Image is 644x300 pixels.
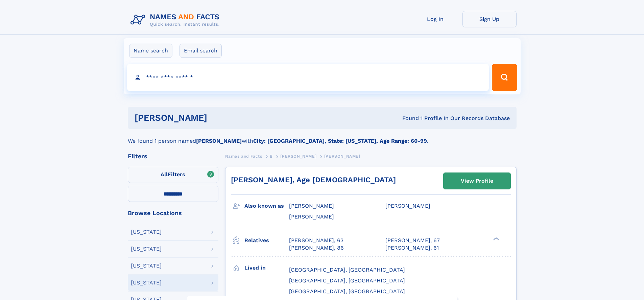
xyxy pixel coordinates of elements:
[492,236,500,241] div: ❯
[129,44,172,58] label: Name search
[180,44,222,58] label: Email search
[408,11,462,27] a: Log In
[324,154,360,159] span: [PERSON_NAME]
[244,235,289,246] h3: Relatives
[280,154,316,159] span: [PERSON_NAME]
[385,203,430,209] span: [PERSON_NAME]
[289,267,405,273] span: [GEOGRAPHIC_DATA], [GEOGRAPHIC_DATA]
[131,280,162,285] div: [US_STATE]
[289,244,344,252] a: [PERSON_NAME], 86
[270,152,273,160] a: B
[444,173,510,189] a: View Profile
[231,176,396,184] a: [PERSON_NAME], Age [DEMOGRAPHIC_DATA]
[492,64,517,91] button: Search Button
[128,129,517,145] div: We found 1 person named with .
[128,167,218,183] label: Filters
[385,244,439,252] a: [PERSON_NAME], 61
[289,288,405,295] span: [GEOGRAPHIC_DATA], [GEOGRAPHIC_DATA]
[270,154,273,159] span: B
[289,277,405,284] span: [GEOGRAPHIC_DATA], [GEOGRAPHIC_DATA]
[161,171,168,178] span: All
[244,262,289,274] h3: Lived in
[135,114,305,122] h1: [PERSON_NAME]
[128,210,218,216] div: Browse Locations
[289,237,343,244] a: [PERSON_NAME], 63
[280,152,316,160] a: [PERSON_NAME]
[225,152,262,160] a: Names and Facts
[127,64,489,91] input: search input
[462,11,517,27] a: Sign Up
[305,115,510,122] div: Found 1 Profile In Our Records Database
[289,203,334,209] span: [PERSON_NAME]
[385,237,440,244] a: [PERSON_NAME], 67
[461,173,493,189] div: View Profile
[289,213,334,220] span: [PERSON_NAME]
[128,11,225,29] img: Logo Names and Facts
[131,246,162,252] div: [US_STATE]
[128,153,218,159] div: Filters
[131,263,162,269] div: [US_STATE]
[196,138,242,144] b: [PERSON_NAME]
[253,138,427,144] b: City: [GEOGRAPHIC_DATA], State: [US_STATE], Age Range: 60-99
[131,229,162,235] div: [US_STATE]
[244,200,289,212] h3: Also known as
